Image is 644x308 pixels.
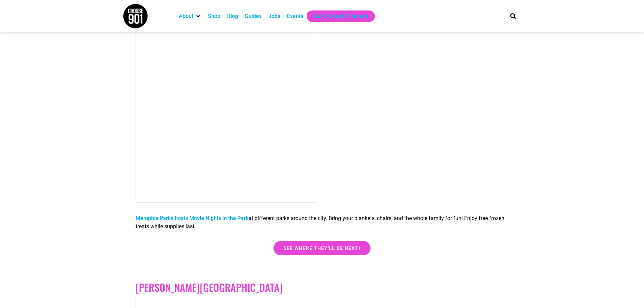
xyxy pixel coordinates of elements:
span: See where they'll be next! [284,246,361,251]
a: Get Choose901 Emails [313,12,368,20]
a: [PERSON_NAME][GEOGRAPHIC_DATA] [136,280,283,295]
a: About [179,12,193,20]
a: Shop [208,12,220,20]
a: Guides [245,12,262,20]
nav: Main nav [175,10,499,22]
p: at different parks around the city. Bring your blankets, chairs, and the whole family for fun! En... [136,214,508,231]
div: About [175,10,205,22]
div: Search [507,10,519,22]
a: Jobs [268,12,280,20]
a: Memphis Parks hosts Movie Nights in the Park [136,215,248,221]
a: Events [287,12,303,20]
a: Blog [227,12,238,20]
a: See where they'll be next! [273,241,371,255]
